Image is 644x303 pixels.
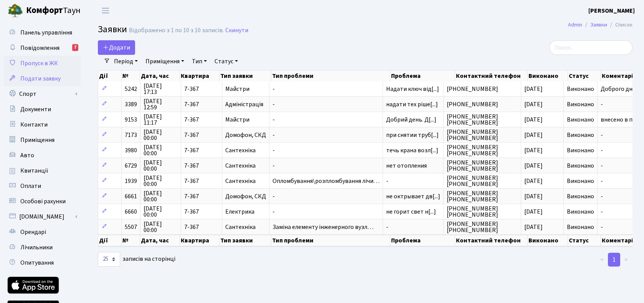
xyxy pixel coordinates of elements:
[4,86,81,102] a: Спорт
[390,71,455,81] th: Проблема
[129,27,224,34] div: Відображено з 1 по 10 з 10 записів.
[4,56,81,71] a: Пропуск в ЖК
[568,235,601,246] th: Статус
[447,129,518,141] span: [PHONE_NUMBER] [PHONE_NUMBER]
[144,190,178,203] span: [DATE] 00:00
[567,207,594,216] span: Виконано
[272,117,380,123] span: -
[184,117,219,123] span: 7-367
[567,192,594,201] span: Виконано
[386,115,436,124] span: Добрий день. Д[...]
[26,4,81,17] span: Таун
[272,224,380,230] span: Заміна елементу інженерного вузл…
[98,40,135,55] a: Додати
[8,3,23,18] img: logo.png
[125,100,137,109] span: 3389
[20,136,54,144] span: Приміщення
[225,178,266,184] span: Сантехніка
[386,224,440,230] span: -
[4,132,81,148] a: Приміщення
[524,85,543,93] span: [DATE]
[272,132,380,138] span: -
[524,100,543,109] span: [DATE]
[125,115,137,124] span: 9153
[225,101,266,107] span: Адміністрація
[125,192,137,201] span: 6661
[184,147,219,153] span: 7-367
[588,6,635,15] a: [PERSON_NAME]
[567,223,594,231] span: Виконано
[528,71,568,81] th: Виконано
[4,209,81,224] a: [DOMAIN_NAME]
[144,98,178,110] span: [DATE] 12:59
[142,55,187,68] a: Приміщення
[4,163,81,178] a: Квитанції
[4,102,81,117] a: Документи
[184,101,219,107] span: 7-367
[20,44,59,52] span: Повідомлення
[271,71,390,81] th: Тип проблеми
[590,21,607,29] a: Заявки
[98,235,122,246] th: Дії
[386,207,436,216] span: не горит свет н[...]
[125,207,137,216] span: 6660
[98,252,175,267] label: записів на сторінці
[567,115,594,124] span: Виконано
[524,207,543,216] span: [DATE]
[20,259,54,267] span: Опитування
[225,27,248,34] a: Скинути
[386,178,440,184] span: -
[4,194,81,209] a: Особові рахунки
[588,7,635,15] b: [PERSON_NAME]
[4,148,81,163] a: Авто
[144,160,178,172] span: [DATE] 00:00
[272,178,380,184] span: Опломбування\розпломбування лічи…
[447,114,518,126] span: [PHONE_NUMBER] [PHONE_NUMBER]
[567,100,594,109] span: Виконано
[386,146,438,155] span: течь крана возл[...]
[524,161,543,170] span: [DATE]
[528,235,568,246] th: Виконано
[225,209,266,215] span: Електрика
[568,71,601,81] th: Статус
[447,160,518,172] span: [PHONE_NUMBER] [PHONE_NUMBER]
[225,132,266,138] span: Домофон, СКД
[272,209,380,215] span: -
[447,190,518,203] span: [PHONE_NUMBER] [PHONE_NUMBER]
[125,146,137,155] span: 3980
[272,86,380,92] span: -
[184,86,219,92] span: 7-367
[225,147,266,153] span: Сантехніка
[125,131,137,139] span: 7173
[211,55,241,68] a: Статус
[20,28,72,37] span: Панель управління
[26,4,63,16] b: Комфорт
[225,86,266,92] span: Майстри
[272,193,380,199] span: -
[4,117,81,132] a: Контакти
[455,235,528,246] th: Контактний телефон
[184,132,219,138] span: 7-367
[567,85,594,93] span: Виконано
[180,71,220,81] th: Квартира
[4,40,81,56] a: Повідомлення7
[447,86,518,92] span: [PHONE_NUMBER]
[272,163,380,169] span: -
[20,243,53,252] span: Лічильники
[4,224,81,240] a: Орендарі
[608,253,620,267] a: 1
[220,71,271,81] th: Тип заявки
[524,131,543,139] span: [DATE]
[20,182,41,190] span: Оплати
[20,120,48,129] span: Контакти
[140,235,180,246] th: Дата, час
[20,151,34,160] span: Авто
[140,71,180,81] th: Дата, час
[103,43,130,52] span: Додати
[386,85,439,93] span: Надати ключ від[...]
[556,17,644,33] nav: breadcrumb
[144,114,178,126] span: [DATE] 11:17
[607,21,632,29] li: Список
[567,177,594,185] span: Виконано
[144,221,178,233] span: [DATE] 00:00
